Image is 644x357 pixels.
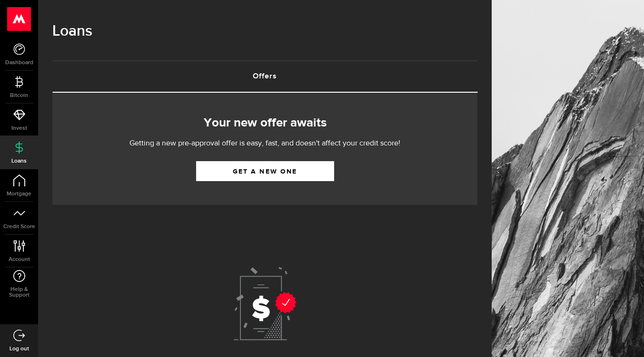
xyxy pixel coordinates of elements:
[52,61,477,92] a: Offers
[604,317,644,357] iframe: LiveChat chat widget
[101,138,429,149] p: Getting a new pre-approval offer is easy, fast, and doesn't affect your credit score!
[67,113,463,133] h2: Your new offer awaits
[52,19,477,44] h1: Loans
[196,161,334,181] a: Get a new one
[52,60,477,93] ul: Tabs Navigation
